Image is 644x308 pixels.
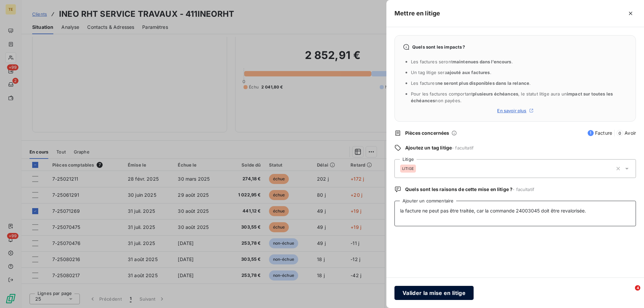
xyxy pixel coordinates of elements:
span: Pièces concernées [405,130,449,136]
span: 1 [588,130,594,136]
span: ajouté aux factures [447,70,490,75]
span: - facultatif [513,187,534,192]
span: 4 [635,285,640,291]
span: En savoir plus [497,108,526,113]
span: Les factures . [411,80,531,86]
span: Facture Avoir [588,130,636,136]
a: En savoir plus [403,108,628,113]
span: 0 [616,130,623,136]
span: maintenues dans l’encours [452,59,512,64]
h5: Mettre en litige [394,9,440,18]
iframe: Intercom live chat [621,285,637,301]
span: Quels sont les impacts ? [412,44,465,50]
span: LITIGE [402,167,414,171]
span: - facultatif [452,145,474,150]
span: Ajoutez un tag litige [405,145,452,150]
button: Valider la mise en litige [394,286,474,300]
span: ne seront plus disponibles dans la relance [437,80,529,86]
textarea: la facture ne peut pas être traitée, car la commande 24003045 doit être revalorisée. [394,201,636,226]
span: Pour les factures comportant , le statut litige aura un non payées. [411,91,613,103]
span: Quels sont les raisons de cette mise en litige ? [405,186,513,192]
span: Un tag litige sera . [411,70,491,75]
span: Les factures seront . [411,59,513,64]
span: plusieurs échéances [473,91,518,97]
